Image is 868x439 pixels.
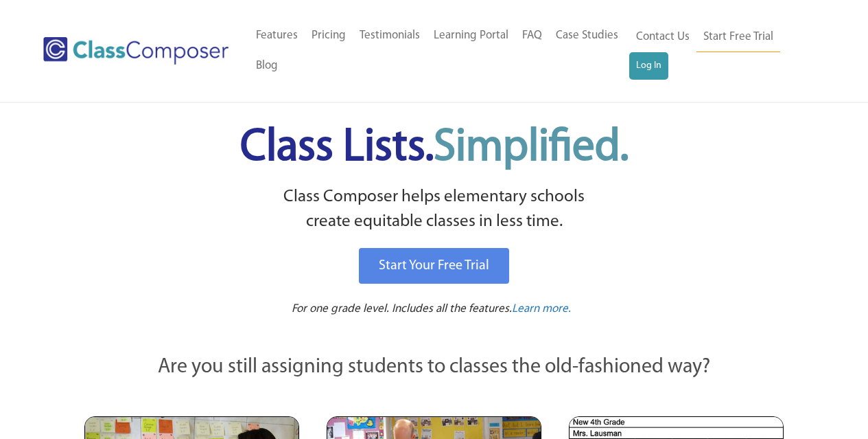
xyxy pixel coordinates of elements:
a: Testimonials [353,21,427,51]
span: For one grade level. Includes all the features. [292,303,512,315]
img: Class Composer [43,37,228,65]
a: Features [249,21,305,51]
span: Simplified. [434,126,629,170]
a: Start Your Free Trial [359,248,509,284]
span: Start Your Free Trial [379,259,489,273]
span: Class Lists. [240,126,629,170]
nav: Header Menu [629,22,814,80]
a: FAQ [515,21,549,51]
a: Start Free Trial [696,22,780,53]
a: Blog [249,51,285,81]
a: Learning Portal [427,21,515,51]
a: Learn more. [512,301,571,318]
p: Class Composer helps elementary schools create equitable classes in less time. [82,185,786,235]
span: Learn more. [512,303,571,315]
p: Are you still assigning students to classes the old-fashioned way? [84,352,784,383]
a: Pricing [305,21,353,51]
a: Log In [629,52,668,80]
a: Contact Us [629,22,696,52]
a: Case Studies [549,21,625,51]
nav: Header Menu [249,21,629,81]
